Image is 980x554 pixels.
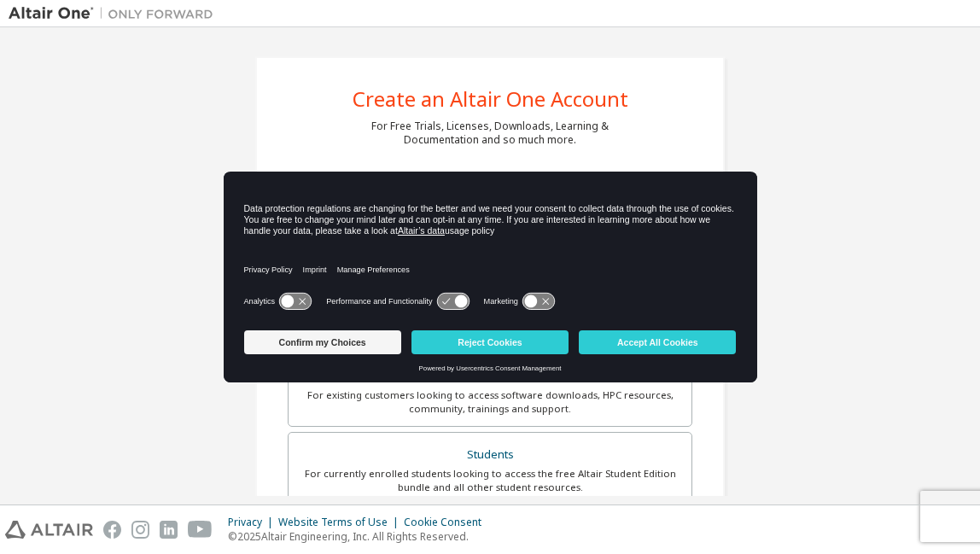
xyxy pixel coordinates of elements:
p: © 2025 Altair Engineering, Inc. All Rights Reserved. [228,529,492,544]
div: Website Terms of Use [278,516,404,529]
img: Altair One [9,5,222,22]
div: Students [299,443,681,467]
div: Privacy [228,516,278,529]
div: Create an Altair One Account [353,89,628,109]
img: instagram.svg [131,521,149,539]
img: youtube.svg [188,521,213,539]
div: Cookie Consent [404,516,492,529]
div: For existing customers looking to access software downloads, HPC resources, community, trainings ... [299,388,681,416]
img: linkedin.svg [160,521,178,539]
div: For Free Trials, Licenses, Downloads, Learning & Documentation and so much more. [371,120,609,147]
div: For currently enrolled students looking to access the free Altair Student Edition bundle and all ... [299,467,681,494]
img: altair_logo.svg [5,521,93,539]
img: facebook.svg [103,521,121,539]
